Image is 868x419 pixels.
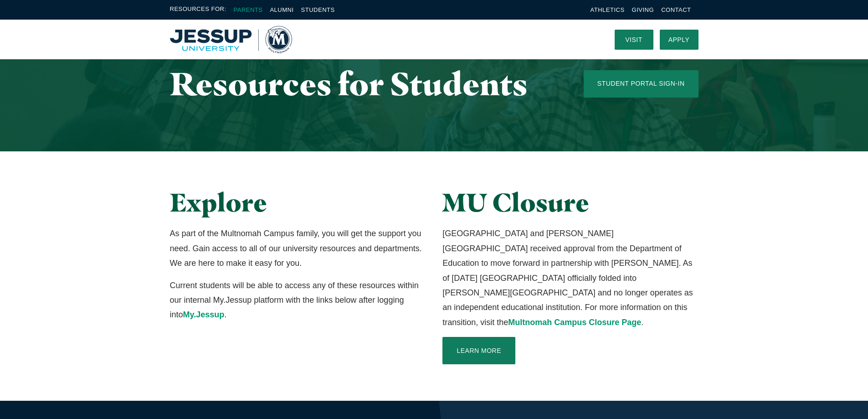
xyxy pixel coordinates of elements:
a: Athletics [591,6,625,13]
a: Contact [661,6,691,13]
h1: Resources for Students [170,66,547,101]
p: [GEOGRAPHIC_DATA] and [PERSON_NAME][GEOGRAPHIC_DATA] received approval from the Department of Edu... [442,226,698,330]
img: Multnomah University Logo [170,26,292,53]
a: Apply [660,30,699,50]
h2: Explore [170,188,426,217]
span: Resources For: [170,5,226,15]
a: Students [301,6,335,13]
a: Home [170,26,292,53]
a: Visit [615,30,653,50]
p: As part of the Multnomah Campus family, you will get the support you need. Gain access to all of ... [170,226,426,270]
h2: MU Closure [442,188,698,217]
a: My.Jessup [183,310,225,319]
p: Current students will be able to access any of these resources within our internal My.Jessup plat... [170,278,426,322]
a: Multnomah Campus Closure Page [508,318,641,327]
a: Parents [234,6,263,13]
a: Alumni [270,6,293,13]
a: Student Portal Sign-In [584,70,699,98]
a: Learn More [442,337,515,364]
a: Giving [632,6,654,13]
